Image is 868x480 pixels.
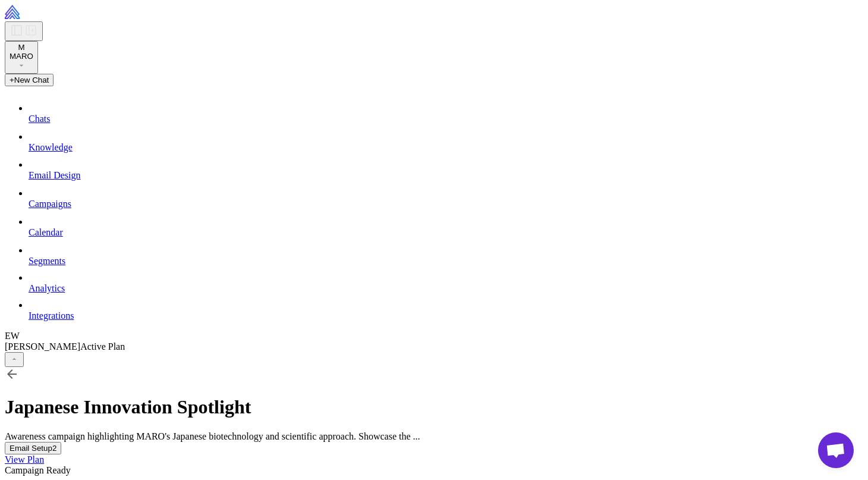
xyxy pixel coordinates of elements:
[5,442,61,454] button: Email Setup2
[5,341,80,352] span: [PERSON_NAME]
[818,432,854,468] a: Open chat
[29,256,65,266] span: Segments
[52,444,56,453] span: 2
[29,310,74,321] span: Integrations
[5,465,71,475] span: Campaign Ready
[29,227,63,237] span: Calendar
[5,41,38,74] button: MMARO
[29,283,65,293] span: Analytics
[29,170,81,180] span: Email Design
[10,444,52,453] span: Email Setup
[5,5,92,19] img: Raleon Logo
[10,76,14,84] span: +
[5,454,44,465] a: View Plan
[10,43,33,52] div: M
[29,142,73,152] span: Knowledge
[5,431,420,441] span: Awareness campaign highlighting MARO's Japanese biotechnology and scientific approach. Showcase t...
[10,52,33,61] span: MARO
[29,199,71,209] span: Campaigns
[29,114,50,124] span: Chats
[80,341,125,352] span: Active Plan
[5,74,54,86] button: +New Chat
[14,76,49,84] span: New Chat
